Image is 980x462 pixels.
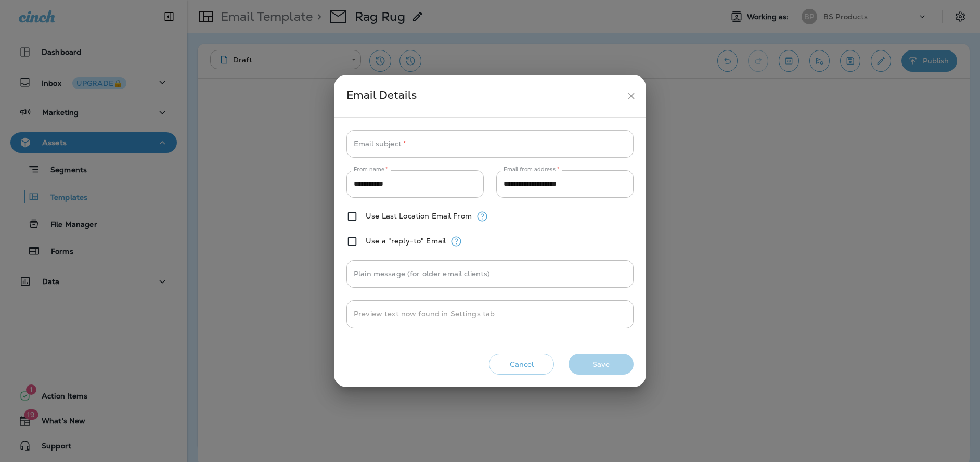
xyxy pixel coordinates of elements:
label: Use a "reply-to" Email [366,237,446,245]
button: close [622,86,641,106]
label: From name [354,165,388,173]
button: Cancel [489,354,554,375]
label: Use Last Location Email From [366,212,472,220]
div: Email Details [346,86,622,106]
label: Email from address [504,165,559,173]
